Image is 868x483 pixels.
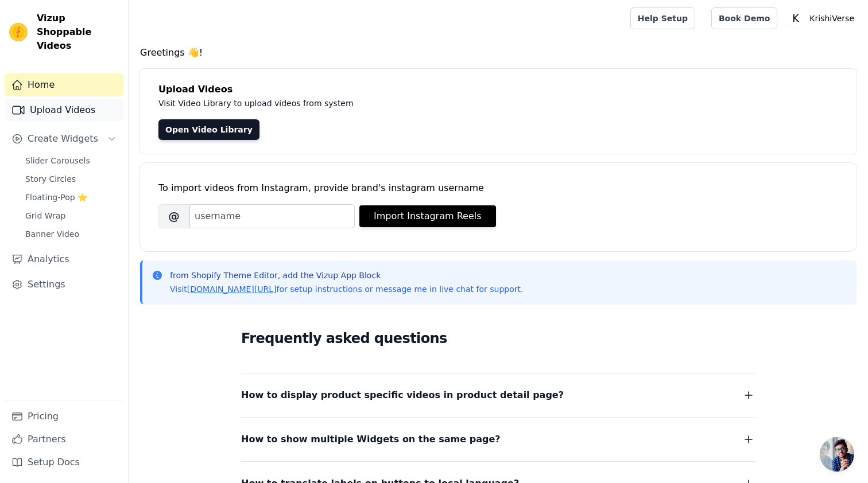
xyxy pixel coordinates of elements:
[9,23,28,41] img: Vizup
[158,204,189,228] span: @
[5,451,123,474] a: Setup Docs
[793,13,800,24] text: K
[18,189,123,205] a: Floating-Pop ⭐
[805,8,859,29] p: KrishiVerse
[359,205,496,227] button: Import Instagram Reels
[5,405,123,428] a: Pricing
[241,387,564,403] span: How to display product specific videos in product detail page?
[170,270,523,281] p: from Shopify Theme Editor, add the Vizup App Block
[158,96,673,110] p: Visit Video Library to upload videos from system
[5,248,123,271] a: Analytics
[18,226,123,242] a: Banner Video
[5,127,123,150] button: Create Widgets
[170,283,523,295] p: Visit for setup instructions or message me in live chat for support.
[820,437,854,472] div: Open chat
[37,11,119,53] span: Vizup Shoppable Videos
[5,273,123,296] a: Settings
[158,83,838,96] h4: Upload Videos
[25,228,79,240] span: Banner Video
[25,192,87,203] span: Floating-Pop ⭐
[786,8,859,29] button: K KrishiVerse
[18,208,123,224] a: Grid Wrap
[158,181,838,195] div: To import videos from Instagram, provide brand's instagram username
[241,431,755,447] button: How to show multiple Widgets on the same page?
[5,73,123,96] a: Home
[5,428,123,451] a: Partners
[630,7,695,29] a: Help Setup
[18,153,123,169] a: Slider Carousels
[25,155,90,166] span: Slider Carousels
[5,99,123,122] a: Upload Videos
[28,132,98,146] span: Create Widgets
[158,119,259,140] a: Open Video Library
[25,173,76,185] span: Story Circles
[241,327,755,350] h2: Frequently asked questions
[711,7,777,29] a: Book Demo
[18,171,123,187] a: Story Circles
[187,285,277,294] a: [DOMAIN_NAME][URL]
[25,210,65,221] span: Grid Wrap
[189,204,355,228] input: username
[241,431,501,447] span: How to show multiple Widgets on the same page?
[241,387,755,403] button: How to display product specific videos in product detail page?
[140,46,857,60] h4: Greetings 👋!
